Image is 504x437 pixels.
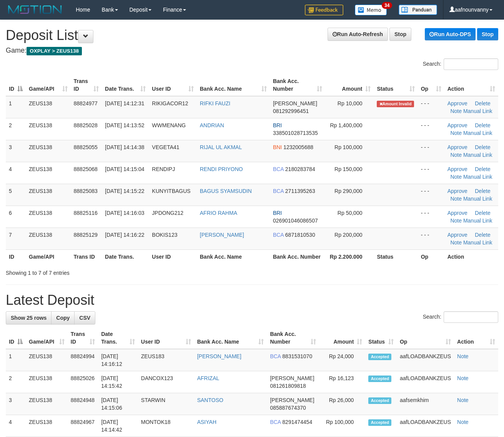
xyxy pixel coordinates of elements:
a: Manual Link [463,108,492,114]
a: Approve [447,166,467,172]
th: Bank Acc. Name: activate to sort column ascending [197,74,270,96]
span: KUNYITBAGUS [152,188,190,194]
a: Note [450,218,462,224]
td: 4 [6,415,26,437]
a: Note [450,174,462,180]
span: [DATE] 14:14:38 [105,144,144,150]
td: 3 [6,140,26,162]
span: Rp 200,000 [334,232,362,238]
a: Delete [475,122,490,128]
a: AFRIO RAHMA [200,210,237,216]
td: ZEUS138 [26,206,71,228]
a: Manual Link [463,130,492,136]
td: ZEUS138 [26,393,68,415]
a: Delete [475,188,490,194]
th: Game/API [26,249,71,264]
th: Op: activate to sort column ascending [397,327,454,349]
td: DANCOX123 [138,371,194,393]
span: Rp 1,400,000 [330,122,362,128]
span: Accepted [368,376,391,382]
td: 88825026 [68,371,98,393]
a: Copy [51,311,75,324]
td: aafLOADBANKZEUS [397,371,454,393]
th: Amount: activate to sort column ascending [325,74,374,96]
img: panduan.png [399,5,437,15]
img: Button%20Memo.svg [355,5,387,15]
span: Copy 6871810530 to clipboard [285,232,315,238]
th: Action: activate to sort column ascending [444,74,498,96]
span: 88825055 [74,144,98,150]
span: BCA [270,419,281,425]
span: BOKIS123 [152,232,177,238]
a: Note [450,239,462,246]
span: Copy 338501028713535 to clipboard [273,130,318,136]
span: [PERSON_NAME] [273,100,317,106]
a: Note [450,152,462,158]
span: BNI [273,144,282,150]
td: 88824967 [68,415,98,437]
span: OXPLAY > ZEUS138 [27,47,82,55]
span: Amount is not matched [377,101,414,107]
span: BCA [273,232,284,238]
th: Trans ID: activate to sort column ascending [71,74,102,96]
span: Rp 50,000 [338,210,363,216]
th: Bank Acc. Name: activate to sort column ascending [194,327,267,349]
a: Approve [447,232,467,238]
a: Note [457,419,469,425]
span: [DATE] 14:16:03 [105,210,144,216]
td: ZEUS138 [26,371,68,393]
span: RENDIPJ [152,166,175,172]
img: Feedback.jpg [305,5,343,15]
a: Show 25 rows [6,311,52,324]
td: 1 [6,349,26,371]
span: 34 [382,2,392,9]
span: Rp 10,000 [338,100,363,106]
td: - - - [418,118,444,140]
span: BCA [273,166,284,172]
td: 2 [6,371,26,393]
td: MONTOK18 [138,415,194,437]
th: User ID: activate to sort column ascending [149,74,196,96]
td: ZEUS138 [26,184,71,206]
a: Approve [447,144,467,150]
th: Bank Acc. Number: activate to sort column ascending [270,74,325,96]
td: - - - [418,184,444,206]
span: Copy 2180283784 to clipboard [285,166,315,172]
span: 88825028 [74,122,98,128]
a: Delete [475,144,490,150]
a: Run Auto-Refresh [328,28,388,41]
td: - - - [418,162,444,184]
td: aafLOADBANKZEUS [397,349,454,371]
td: 88824994 [68,349,98,371]
td: [DATE] 14:15:06 [98,393,138,415]
div: Showing 1 to 7 of 7 entries [6,266,204,277]
th: Action [444,249,498,264]
td: ZEUS138 [26,415,68,437]
span: Copy [56,315,70,321]
th: Date Trans.: activate to sort column ascending [102,74,149,96]
td: 4 [6,162,26,184]
td: ZEUS138 [26,349,68,371]
td: 1 [6,96,26,118]
td: aafsemkhim [397,393,454,415]
th: Date Trans.: activate to sort column ascending [98,327,138,349]
span: RIKIGACOR12 [152,100,188,106]
th: Game/API: activate to sort column ascending [26,74,71,96]
th: Bank Acc. Number [270,249,325,264]
a: Note [450,108,462,114]
td: [DATE] 14:16:12 [98,349,138,371]
td: 3 [6,393,26,415]
a: Note [457,353,469,359]
td: Rp 26,000 [319,393,365,415]
a: Delete [475,232,490,238]
a: Approve [447,188,467,194]
a: Manual Link [463,174,492,180]
a: [PERSON_NAME] [197,353,241,359]
a: Approve [447,122,467,128]
a: ANDRIAN [200,122,224,128]
a: Manual Link [463,239,492,246]
span: Rp 100,000 [334,144,362,150]
a: Note [457,375,469,381]
th: Status: activate to sort column ascending [374,74,418,96]
td: 5 [6,184,26,206]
